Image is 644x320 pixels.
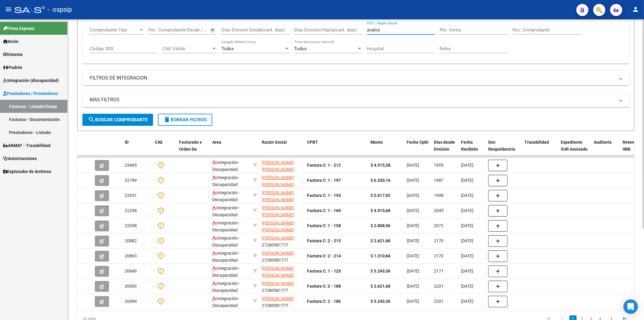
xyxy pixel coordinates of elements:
span: Prestadores / Proveedores [3,90,58,97]
span: [DATE] [407,253,419,258]
span: [DATE] [461,299,473,304]
span: 2170 [434,253,444,258]
span: [PERSON_NAME] [PERSON_NAME] [262,160,294,172]
span: [DATE] [461,269,473,273]
datatable-header-cell: Expediente SUR Asociado [558,136,591,162]
span: CAE Válido [162,46,211,51]
span: 2170 [434,238,444,243]
div: Open Intercom Messenger [623,299,638,314]
span: 1987 [434,178,444,183]
span: [DATE] [461,284,473,289]
span: ID [125,140,129,145]
span: Inicio [3,38,18,45]
span: [DATE] [407,178,419,183]
strong: $ 2.621,68 [370,284,390,289]
button: Open calendar [210,27,216,34]
mat-icon: delete [163,116,171,123]
datatable-header-cell: Area [210,136,251,162]
span: Integración - Discapacidad [212,220,240,232]
span: Retencion IIBB [623,140,642,152]
span: 20882 [125,238,137,243]
span: [DATE] [407,163,419,168]
span: 1998 [434,193,444,198]
span: Comprobante Tipo [90,27,139,33]
strong: Factura C: 1 - 197 [307,178,341,183]
div: 27362471775 [262,265,302,278]
span: Integración - Discapacidad [212,251,240,263]
span: Trazabilidad [524,140,549,145]
strong: Factura C: 1 - 158 [307,223,341,228]
span: [DATE] [461,178,473,183]
span: [DATE] [461,238,473,243]
span: Integración - Discapacidad [212,190,240,202]
span: [DATE] [461,253,473,258]
div: 27280581777 [262,250,302,263]
span: 22651 [125,193,137,198]
mat-expansion-panel-header: MAS FILTROS [82,93,629,107]
span: - ospsip [48,3,72,16]
span: 22058 [125,223,137,228]
span: [PERSON_NAME] [PERSON_NAME] [262,190,294,202]
span: [PERSON_NAME] [PERSON_NAME] [262,266,294,278]
strong: $ 4.915,58 [370,163,390,168]
span: [DATE] [461,193,473,198]
span: 2201 [434,299,444,304]
span: [DATE] [407,223,419,228]
span: Autorizaciones [3,155,37,162]
strong: Factura C: 1 - 212 [307,163,341,168]
datatable-header-cell: CPBT [305,136,368,162]
span: CPBT [307,140,318,145]
strong: $ 5.617,92 [370,193,390,198]
span: Doc Respaldatoria [488,140,515,152]
mat-icon: search [88,116,95,123]
datatable-header-cell: ID [122,136,152,162]
span: 20093 [125,284,137,289]
span: Integración - Discapacidad [212,175,240,187]
datatable-header-cell: Fecha Cpbt [404,136,431,162]
span: Borrar Filtros [163,117,207,122]
strong: Factura C: 1 - 160 [307,208,341,213]
strong: $ 1.310,84 [370,253,390,258]
span: Padrón [3,64,22,71]
span: [PERSON_NAME] [262,281,294,286]
span: Buscar Comprobante [88,117,148,122]
span: [PERSON_NAME] [PERSON_NAME] [262,205,294,217]
div: 27362471775 [262,220,302,232]
mat-panel-title: FILTROS DE INTEGRACION [90,75,615,81]
div: 27362471775 [262,204,302,217]
span: Integración - Discapacidad [212,281,240,293]
span: Area [212,140,221,145]
span: Sistema [3,51,23,58]
span: [DATE] [461,223,473,228]
strong: $ 2.808,96 [370,223,390,228]
span: [DATE] [407,238,419,243]
datatable-header-cell: Días desde Emisión [431,136,459,162]
mat-panel-title: MAS FILTROS [90,96,615,103]
span: [DATE] [461,208,473,213]
span: ANMAT - Trazabilidad [3,142,50,149]
span: Días desde Emisión [434,140,455,152]
span: 20084 [125,299,137,304]
strong: $ 6.320,16 [370,178,390,183]
mat-icon: person [632,6,639,13]
div: 27362471775 [262,159,302,172]
span: 1955 [434,163,444,168]
button: Borrar Filtros [158,114,212,126]
span: Integración - Discapacidad [212,266,240,278]
datatable-header-cell: Monto [368,136,404,162]
strong: $ 5.243,36 [370,269,390,273]
strong: Factura C: 1 - 193 [307,193,341,198]
span: 2171 [434,269,444,273]
span: Todos [221,46,234,51]
span: Firma Express [3,25,34,32]
strong: Factura C: 2 - 188 [307,284,341,289]
span: [DATE] [461,163,473,168]
div: 27280581777 [262,280,302,293]
span: 2072 [434,223,444,228]
span: [DATE] [407,269,419,273]
span: [DATE] [407,299,419,304]
span: 2045 [434,208,444,213]
span: 20863 [125,253,137,258]
strong: $ 4.915,68 [370,208,390,213]
span: Fecha Cpbt [407,140,428,145]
